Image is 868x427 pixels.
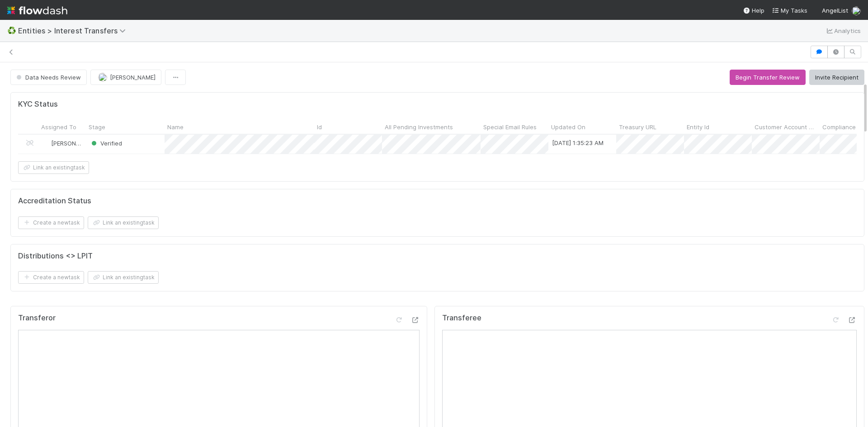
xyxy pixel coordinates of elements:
[90,140,122,147] span: Verified
[88,271,159,284] button: Link an existingtask
[852,6,861,15] img: avatar_99e80e95-8f0d-4917-ae3c-b5dad577a2b5.png
[18,314,56,323] h5: Transferor
[42,140,50,147] img: avatar_ec94f6e9-05c5-4d36-a6c8-d0cea77c3c29.png
[18,100,58,109] h5: KYC Status
[89,122,105,131] span: Stage
[10,70,87,85] button: Data Needs Review
[442,314,481,323] h5: Transferee
[809,70,864,85] button: Invite Recipient
[98,73,107,82] img: avatar_99e80e95-8f0d-4917-ae3c-b5dad577a2b5.png
[7,27,16,34] span: ♻️
[317,122,322,131] span: Id
[385,122,453,131] span: All Pending Investments
[755,122,817,131] span: Customer Account UUID
[7,3,67,18] img: logo-inverted-e16ddd16eac7371096b0.svg
[483,122,537,131] span: Special Email Rules
[90,70,161,85] button: [PERSON_NAME]
[110,74,156,81] span: [PERSON_NAME]
[90,139,122,148] div: Verified
[167,122,184,131] span: Name
[743,6,764,15] div: Help
[822,7,848,14] span: AngelList
[772,6,807,15] a: My Tasks
[18,216,84,229] button: Create a newtask
[552,138,604,147] div: [DATE] 1:35:23 AM
[18,161,89,174] button: Link an existingtask
[18,252,93,261] h5: Distributions <> LPIT
[730,70,806,85] button: Begin Transfer Review
[18,197,91,206] h5: Accreditation Status
[88,216,159,229] button: Link an existingtask
[619,122,656,131] span: Treasury URL
[51,140,97,147] span: [PERSON_NAME]
[825,25,861,36] a: Analytics
[551,122,585,131] span: Updated On
[42,139,81,148] div: [PERSON_NAME]
[14,74,81,81] span: Data Needs Review
[772,7,807,14] span: My Tasks
[18,26,130,35] span: Entities > Interest Transfers
[687,122,709,131] span: Entity Id
[18,271,84,284] button: Create a newtask
[41,122,76,131] span: Assigned To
